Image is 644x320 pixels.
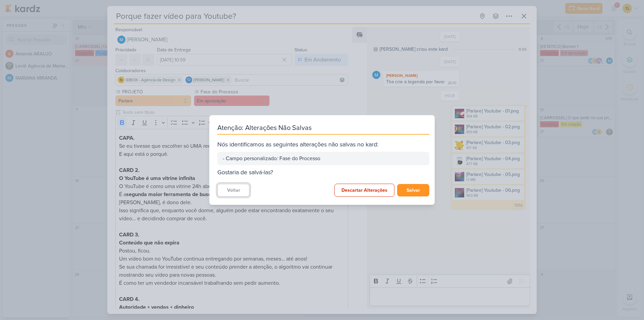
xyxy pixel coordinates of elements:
button: Salvar [397,184,429,196]
div: - Campo personalizado: Fase do Processo [223,154,424,163]
div: Nós identificamos as seguintes alterações não salvas no kard: [217,140,429,149]
div: Atenção: Alterações Não Salvas [217,123,429,135]
button: Voltar [217,184,250,197]
div: Gostaria de salvá-las? [217,168,429,177]
button: Descartar Alterações [334,184,394,197]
